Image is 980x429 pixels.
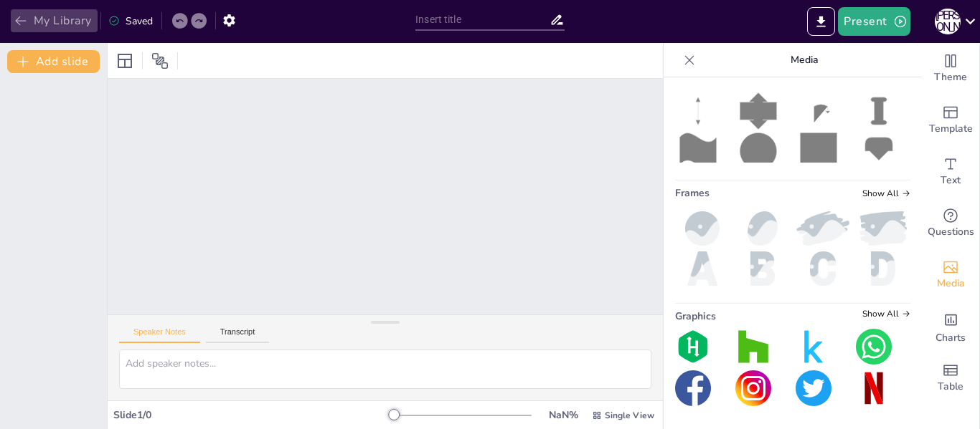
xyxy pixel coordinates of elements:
[796,211,850,246] img: paint2.png
[735,251,790,286] img: b.png
[675,211,730,246] img: ball.png
[934,69,967,85] span: Theme
[108,14,153,28] div: Saved
[151,52,169,69] span: Position
[735,211,790,246] img: oval.png
[922,198,979,249] div: Get real-time input from your audience
[796,370,831,406] img: graphic
[922,249,979,301] div: Add images, graphics, shapes or video
[11,9,98,32] button: My Library
[7,50,100,73] button: Add slide
[929,121,973,137] span: Template
[936,330,966,346] span: Charts
[675,251,730,286] img: a.png
[922,301,979,352] div: Add charts and graphs
[856,370,892,406] img: graphic
[113,408,394,422] div: Slide 1 / 0
[922,146,979,198] div: Add text boxes
[113,49,136,72] div: Layout
[206,327,270,343] button: Transcript
[796,251,850,286] img: c.png
[856,329,892,365] img: graphic
[935,7,961,36] button: А [PERSON_NAME]
[938,379,963,395] span: Table
[546,408,580,422] div: NaN %
[415,9,550,30] input: Insert title
[856,211,910,246] img: paint.png
[675,370,711,406] img: graphic
[675,186,710,200] span: Frames
[862,309,910,319] span: Show all
[675,309,716,323] span: Graphics
[941,173,961,188] span: Text
[701,43,908,77] p: Media
[862,188,910,198] span: Show all
[675,329,711,365] img: graphic
[922,352,979,404] div: Add a table
[838,7,910,36] button: Present
[807,7,835,36] button: Export to PowerPoint
[119,327,200,343] button: Speaker Notes
[856,251,910,286] img: d.png
[735,370,771,406] img: graphic
[605,410,654,421] span: Single View
[922,95,979,146] div: Add ready made slides
[796,329,831,365] img: graphic
[928,224,974,240] span: Questions
[935,9,961,34] div: А [PERSON_NAME]
[922,43,979,95] div: Change the overall theme
[937,276,965,291] span: Media
[735,329,771,365] img: graphic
